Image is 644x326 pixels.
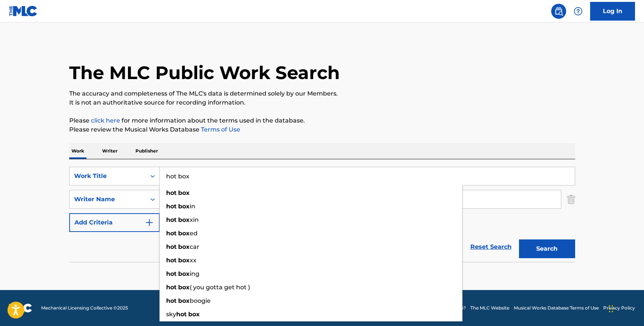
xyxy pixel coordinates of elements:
a: The MLC Website [470,305,509,311]
p: It is not an authoritative source for recording information. [69,98,575,107]
strong: hot [166,203,177,210]
strong: box [178,189,190,196]
strong: box [178,216,190,223]
img: logo [9,304,32,313]
img: help [574,7,583,16]
strong: box [178,284,190,291]
span: ing [190,270,199,277]
span: sky [166,311,176,318]
iframe: Chat Widget [607,290,644,326]
strong: hot [176,311,187,318]
a: Privacy Policy [603,305,635,311]
a: Musical Works Database Terms of Use [514,305,599,311]
p: Publisher [133,143,160,159]
form: Search Form [69,167,575,262]
div: Drag [609,298,613,320]
span: xx [190,257,196,264]
img: MLC Logo [9,6,38,16]
span: car [190,243,199,250]
img: search [554,7,563,16]
strong: hot [166,243,177,250]
strong: box [178,230,190,237]
h1: The MLC Public Work Search [69,61,340,84]
span: ( you gotta get hot ) [190,284,250,291]
strong: box [188,311,200,318]
a: Reset Search [467,239,515,255]
strong: box [178,203,190,210]
strong: hot [166,189,177,196]
button: Search [519,239,575,258]
strong: hot [166,270,177,277]
span: ed [190,230,198,237]
p: Please for more information about the terms used in the database. [69,116,575,125]
div: Help [571,4,586,19]
strong: box [178,243,190,250]
strong: hot [166,216,177,223]
p: The accuracy and completeness of The MLC's data is determined solely by our Members. [69,89,575,98]
span: in [190,203,195,210]
strong: box [178,257,190,264]
span: boogie [190,297,211,304]
strong: box [178,297,190,304]
strong: hot [166,230,177,237]
button: Add Criteria [69,213,160,232]
a: click here [91,117,120,124]
a: Terms of Use [199,126,240,133]
img: 9d2ae6d4665cec9f34b9.svg [145,218,154,227]
span: xin [190,216,199,223]
strong: box [178,270,190,277]
div: Writer Name [74,195,141,204]
a: Public Search [551,4,566,19]
span: Mechanical Licensing Collective © 2025 [41,305,128,311]
p: Please review the Musical Works Database [69,125,575,134]
p: Work [69,143,86,159]
div: Work Title [74,172,141,181]
a: Log In [590,2,635,21]
p: Writer [100,143,120,159]
strong: hot [166,297,177,304]
strong: hot [166,284,177,291]
img: Delete Criterion [567,190,575,209]
strong: hot [166,257,177,264]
